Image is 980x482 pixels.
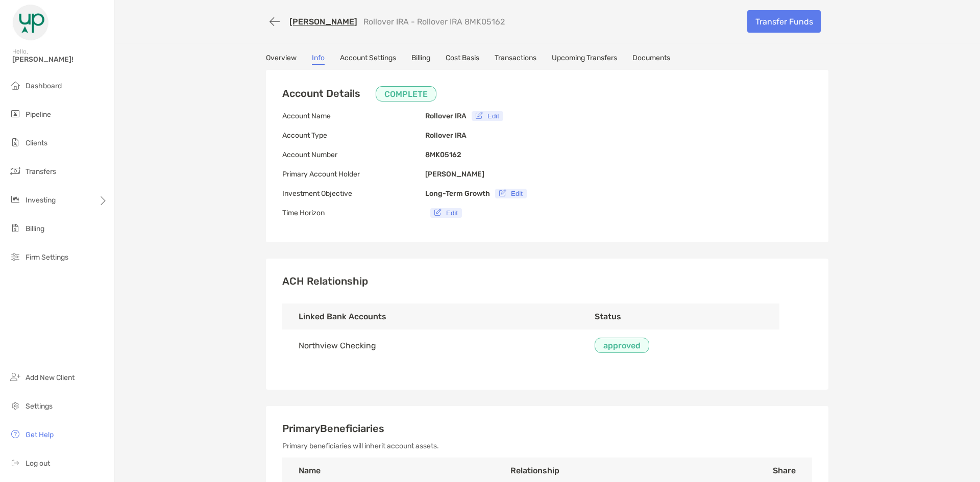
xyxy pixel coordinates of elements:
img: Zoe Logo [12,4,49,41]
span: Log out [26,459,50,468]
p: Time Horizon [282,207,425,219]
span: Pipeline [26,110,51,119]
a: Account Settings [340,54,396,65]
a: Info [312,54,325,65]
th: Status [578,303,779,329]
img: firm-settings icon [9,250,21,263]
a: [PERSON_NAME] [289,17,357,27]
img: clients icon [9,136,21,148]
b: Rollover IRA [425,112,467,120]
button: Edit [495,189,527,198]
b: 8MK05162 [425,150,461,159]
img: settings icon [9,399,21,412]
span: Settings [26,402,53,411]
p: Investment Objective [282,187,425,200]
td: Northview Checking [282,329,578,361]
span: Investing [26,196,56,205]
b: [PERSON_NAME] [425,170,484,179]
p: Account Number [282,148,425,161]
button: Edit [430,208,462,218]
a: Transactions [495,54,536,65]
p: approved [603,339,641,352]
img: pipeline icon [9,108,21,120]
img: get-help icon [9,428,21,440]
a: Documents [632,54,670,65]
b: Rollover IRA [425,131,467,140]
p: COMPLETE [384,88,428,100]
p: Primary beneficiaries will inherit account assets. [282,440,812,452]
img: billing icon [9,222,21,234]
img: transfers icon [9,165,21,177]
span: Transfers [26,167,56,176]
p: Rollover IRA - Rollover IRA 8MK05162 [363,17,505,27]
b: Long-Term Growth [425,189,490,198]
span: Clients [26,139,47,147]
a: Billing [411,54,430,65]
h3: ACH Relationship [282,275,812,287]
a: Cost Basis [446,54,479,65]
a: Upcoming Transfers [552,54,617,65]
p: Primary Account Holder [282,168,425,181]
span: Get Help [26,430,54,439]
span: Primary Beneficiaries [282,422,384,435]
span: [PERSON_NAME]! [12,55,108,64]
span: Add New Client [26,373,75,382]
img: investing icon [9,193,21,206]
a: Transfer Funds [747,10,821,33]
span: Firm Settings [26,253,68,262]
span: Dashboard [26,82,62,90]
p: Account Name [282,110,425,122]
p: Account Type [282,129,425,142]
img: dashboard icon [9,79,21,91]
img: add_new_client icon [9,371,21,383]
button: Edit [472,111,503,121]
span: Billing [26,224,44,233]
a: Overview [266,54,297,65]
th: Linked Bank Accounts [282,303,578,329]
h3: Account Details [282,86,436,102]
img: logout icon [9,456,21,469]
